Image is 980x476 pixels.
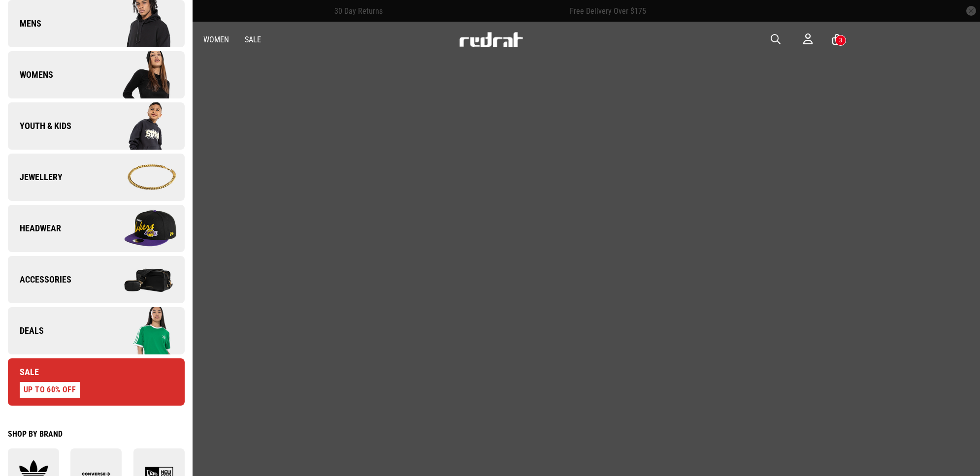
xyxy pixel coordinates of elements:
[245,35,261,44] a: Sale
[8,51,185,98] a: Womens Company
[8,256,185,303] a: Accessories Company
[832,34,842,45] a: 3
[8,274,71,286] span: Accessories
[8,154,185,201] a: Jewellery Company
[96,255,184,304] img: Company
[96,204,184,253] img: Company
[8,18,41,30] span: Mens
[203,35,229,44] a: Women
[96,50,184,99] img: Company
[8,69,53,81] span: Womens
[96,306,184,355] img: Company
[8,120,71,132] span: Youth & Kids
[8,4,37,33] button: Open LiveChat chat widget
[96,153,184,202] img: Company
[8,325,44,337] span: Deals
[8,429,185,439] div: Shop by Brand
[96,101,184,151] img: Company
[8,358,185,406] a: Sale UP TO 60% OFF
[8,171,63,183] span: Jewellery
[8,205,185,252] a: Headwear Company
[8,307,185,354] a: Deals Company
[8,222,61,234] span: Headwear
[8,102,185,150] a: Youth & Kids Company
[20,382,80,398] div: UP TO 60% OFF
[8,366,39,378] span: Sale
[839,37,842,44] div: 3
[458,32,523,47] img: Redrat logo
